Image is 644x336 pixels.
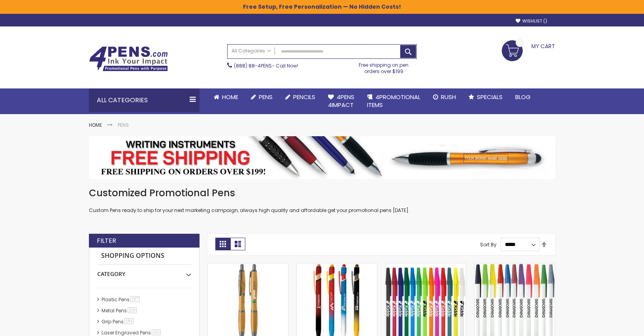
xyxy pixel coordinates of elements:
a: Pens [245,88,279,106]
a: Home [207,88,245,106]
img: 4Pens Custom Pens and Promotional Products [89,46,168,71]
span: Pencils [293,93,315,101]
span: Home [222,93,238,101]
span: 103 [152,329,161,335]
a: 4Pens4impact [322,88,361,114]
span: 4PROMOTIONAL ITEMS [367,93,420,109]
strong: Filter [97,237,116,245]
span: 287 [130,296,139,302]
span: Specials [477,93,503,101]
a: Pencils [279,88,322,106]
span: Blog [515,93,531,101]
a: Grip Pens184 [100,318,136,325]
a: Bamboo Sophisticate Pen - ColorJet Imprint [208,263,288,270]
a: 4PROMOTIONALITEMS [361,88,427,114]
a: Metal Pens210 [100,307,139,314]
div: All Categories [89,88,200,112]
a: (888) 88-4PENS [234,62,272,69]
a: Superhero Ellipse Softy Pen with Stylus - Laser Engraved [297,263,377,270]
span: 210 [128,307,137,313]
a: Home [89,122,102,128]
h1: Customized Promotional Pens [89,187,555,199]
a: Rush [427,88,462,106]
a: Blog [509,88,537,106]
a: Belfast B Value Stick Pen [386,263,466,270]
div: Category [97,265,191,278]
a: Plastic Pens287 [100,296,142,303]
span: - Call Now! [234,62,298,69]
span: Pens [259,93,273,101]
span: All Categories [232,48,271,54]
strong: Pens [118,122,129,128]
span: 4Pens 4impact [328,93,354,109]
div: Custom Pens ready to ship for your next marketing campaign, always high quality and affordable ge... [89,187,555,214]
div: Free shipping on pen orders over $199 [351,59,417,75]
span: 184 [124,318,134,324]
a: Wishlist [516,18,547,24]
strong: Shopping Options [97,248,191,265]
strong: Grid [215,238,230,250]
a: Laser Engraved Pens103 [100,329,164,336]
a: Specials [462,88,509,106]
a: All Categories [228,45,275,58]
span: Rush [441,93,456,101]
img: Pens [89,136,555,179]
label: Sort By [480,241,497,248]
a: Belfast Value Stick Pen [475,263,555,270]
